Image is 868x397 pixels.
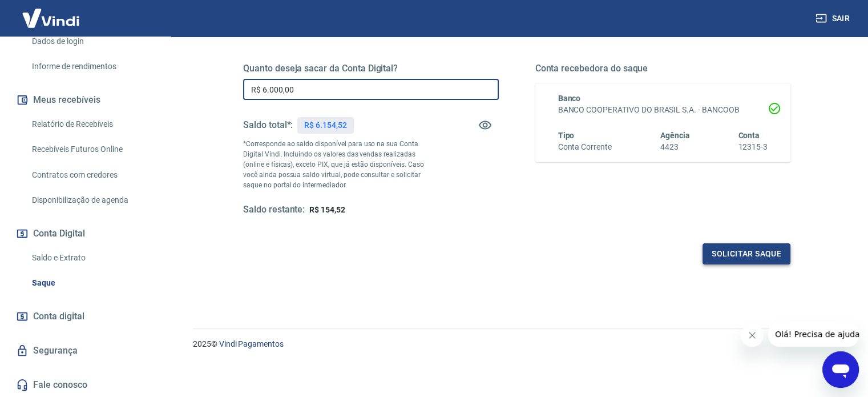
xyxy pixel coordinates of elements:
[243,139,435,190] p: *Corresponde ao saldo disponível para uso na sua Conta Digital Vindi. Incluindo os valores das ve...
[14,87,157,113] button: Meus recebíveis
[14,304,157,329] a: Conta digital
[27,163,157,187] a: Contratos com credores
[558,94,581,103] span: Banco
[768,322,859,347] iframe: Mensagem da empresa
[27,189,157,212] a: Disponibilização de agenda
[14,338,157,363] a: Segurança
[243,63,499,74] h5: Quanto deseja sacar da Conta Digital?
[243,119,293,131] h5: Saldo total*:
[7,8,96,17] span: Olá! Precisa de ajuda?
[558,141,612,153] h6: Conta Corrente
[219,339,284,348] a: Vindi Pagamentos
[703,243,790,264] button: Solicitar saque
[309,205,345,214] span: R$ 154,52
[27,30,157,53] a: Dados de login
[558,131,575,140] span: Tipo
[27,113,157,136] a: Relatório de Recebíveis
[14,1,88,35] img: Vindi
[738,131,760,140] span: Conta
[535,63,791,74] h5: Conta recebedora do saque
[558,104,768,116] h6: BANCO COOPERATIVO DO BRASIL S.A. - BANCOOB
[33,308,84,324] span: Conta digital
[27,55,157,78] a: Informe de rendimentos
[660,131,690,140] span: Agência
[27,271,157,295] a: Saque
[813,8,854,29] button: Sair
[243,204,305,216] h5: Saldo restante:
[304,119,346,131] p: R$ 6.154,52
[14,221,157,246] button: Conta Digital
[27,138,157,161] a: Recebíveis Futuros Online
[660,141,690,153] h6: 4423
[27,246,157,270] a: Saldo e Extrato
[822,351,859,388] iframe: Botão para abrir a janela de mensagens
[741,324,764,347] iframe: Fechar mensagem
[193,338,841,350] p: 2025 ©
[738,141,768,153] h6: 12315-3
